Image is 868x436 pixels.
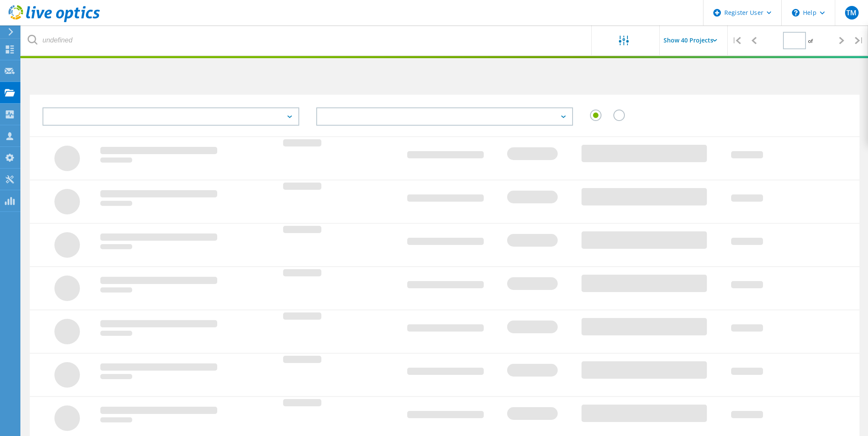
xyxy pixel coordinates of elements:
[728,25,745,56] div: |
[21,25,592,55] input: undefined
[792,9,800,17] svg: \n
[9,18,100,24] a: Live Optics Dashboard
[846,9,857,16] span: TM
[808,37,813,45] span: of
[851,25,868,56] div: |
